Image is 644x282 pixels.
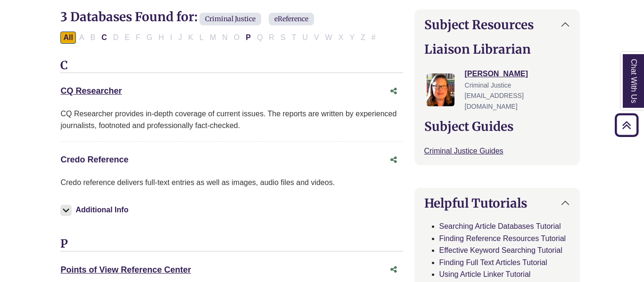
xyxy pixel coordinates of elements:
span: [EMAIL_ADDRESS][DOMAIN_NAME] [465,92,524,110]
h2: Liaison Librarian [424,42,570,56]
a: [PERSON_NAME] [465,70,528,78]
span: Criminal Justice [199,13,261,25]
div: Alpha-list to filter by first letter of database name [60,33,379,41]
button: Additional Info [60,203,131,217]
button: All [60,32,75,44]
button: Share this database [384,82,403,100]
a: Finding Reference Resources Tutorial [439,234,566,242]
a: Effective Keyword Searching Tutorial [439,246,562,254]
button: Share this database [384,261,403,279]
h2: Subject Guides [424,119,570,134]
img: Jessica Moore [427,73,455,106]
span: eReference [269,13,314,25]
span: 3 Databases Found for: [60,9,198,24]
a: Points of View Reference Center [60,265,191,274]
button: Share this database [384,151,403,169]
h3: C [60,59,403,73]
a: Criminal Justice Guides [424,147,504,155]
a: Using Article Linker Tutorial [439,270,531,278]
button: Subject Resources [415,10,579,40]
a: CQ Researcher [60,86,122,96]
button: Filter Results P [243,32,254,44]
a: Finding Full Text Articles Tutorial [439,258,547,266]
button: Helpful Tutorials [415,188,579,218]
p: Credo reference delivers full-text entries as well as images, audio files and videos. [60,177,403,189]
a: Credo Reference [60,155,128,164]
div: CQ Researcher provides in-depth coverage of current issues. The reports are written by experience... [60,108,403,132]
button: Filter Results C [99,32,110,44]
h3: P [60,237,403,251]
a: Back to Top [611,119,642,131]
a: Searching Article Databases Tutorial [439,222,561,230]
span: Criminal Justice [465,81,512,89]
